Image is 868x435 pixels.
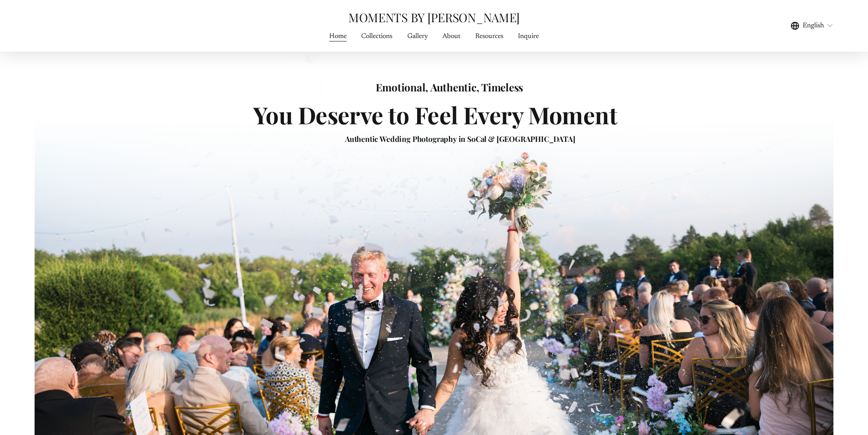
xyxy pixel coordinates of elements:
[407,31,428,41] span: Gallery
[407,30,428,42] a: folder dropdown
[475,30,503,42] a: Resources
[345,134,576,144] strong: Authentic Wedding Photography in SoCal & [GEOGRAPHIC_DATA]
[803,21,824,31] span: English
[329,30,347,42] a: Home
[376,80,523,94] strong: Emotional, Authentic, Timeless
[518,30,539,42] a: Inquire
[442,30,460,42] a: About
[791,20,833,32] div: language picker
[253,99,617,130] strong: You Deserve to Feel Every Moment
[361,30,392,42] a: Collections
[348,9,520,25] a: MOMENTS BY [PERSON_NAME]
